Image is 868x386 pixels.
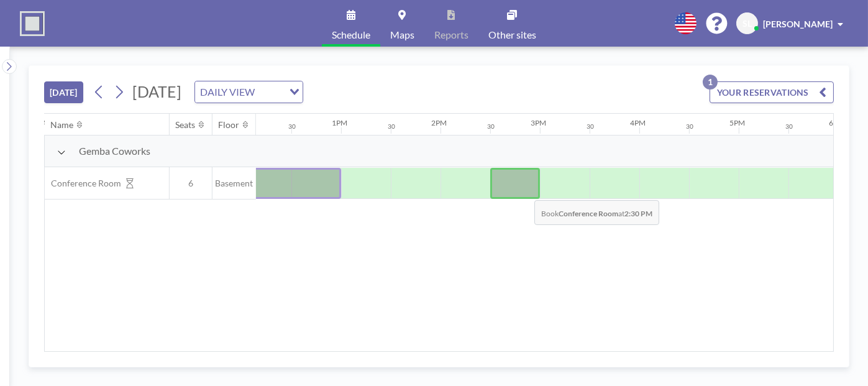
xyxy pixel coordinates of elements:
[79,145,150,157] span: Gemba Coworks
[785,122,793,131] div: 30
[132,82,181,101] span: [DATE]
[487,122,495,131] div: 30
[176,119,196,131] div: Seats
[219,119,240,131] div: Floor
[332,118,347,127] div: 1PM
[559,209,618,218] b: Conference Room
[195,81,303,103] div: Search for option
[534,200,659,225] span: Book at
[288,122,296,131] div: 30
[488,30,536,40] span: Other sites
[212,178,256,189] span: Basement
[390,30,414,40] span: Maps
[388,122,395,131] div: 30
[763,19,833,29] span: [PERSON_NAME]
[431,118,447,127] div: 2PM
[686,122,693,131] div: 30
[434,30,468,40] span: Reports
[710,81,834,103] button: YOUR RESERVATIONS1
[20,11,45,36] img: organization-logo
[624,209,652,218] b: 2:30 PM
[829,118,844,127] div: 6PM
[332,30,370,40] span: Schedule
[630,118,646,127] div: 4PM
[44,81,83,103] button: [DATE]
[729,118,745,127] div: 5PM
[45,178,121,189] span: Conference Room
[198,84,257,100] span: DAILY VIEW
[51,119,74,131] div: Name
[703,75,718,90] p: 1
[258,84,282,100] input: Search for option
[742,18,752,29] span: SL
[170,178,212,189] span: 6
[587,122,594,131] div: 30
[531,118,546,127] div: 3PM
